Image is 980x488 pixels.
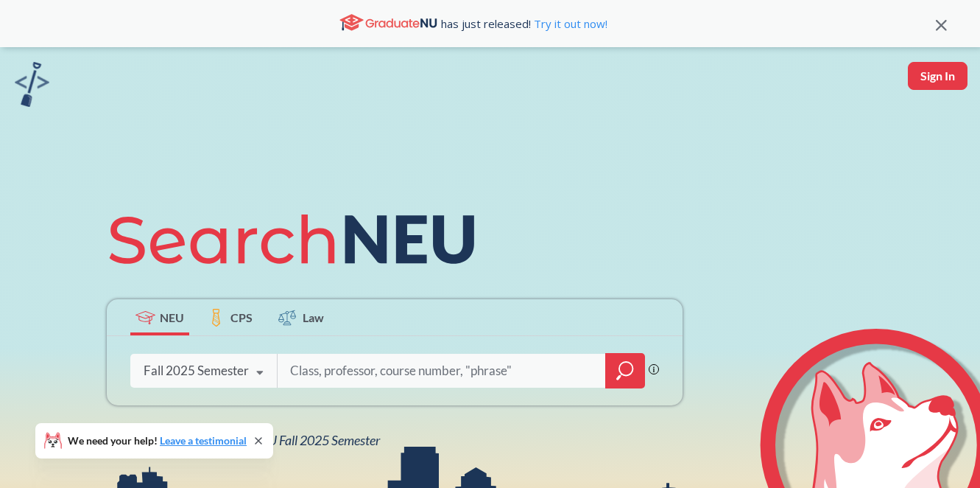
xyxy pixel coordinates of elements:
[441,15,607,32] span: has just released!
[68,436,247,446] span: We need your help!
[289,355,595,386] input: Class, professor, course number, "phrase"
[15,62,49,107] img: sandbox logo
[303,309,324,326] span: Law
[251,432,380,448] span: NEU Fall 2025 Semester
[531,16,607,31] a: Try it out now!
[908,62,967,90] button: Sign In
[605,353,645,388] div: magnifying glass
[160,309,184,326] span: NEU
[616,360,634,381] svg: magnifying glass
[15,62,49,111] a: sandbox logo
[160,434,247,447] a: Leave a testimonial
[144,363,249,379] div: Fall 2025 Semester
[230,309,253,326] span: CPS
